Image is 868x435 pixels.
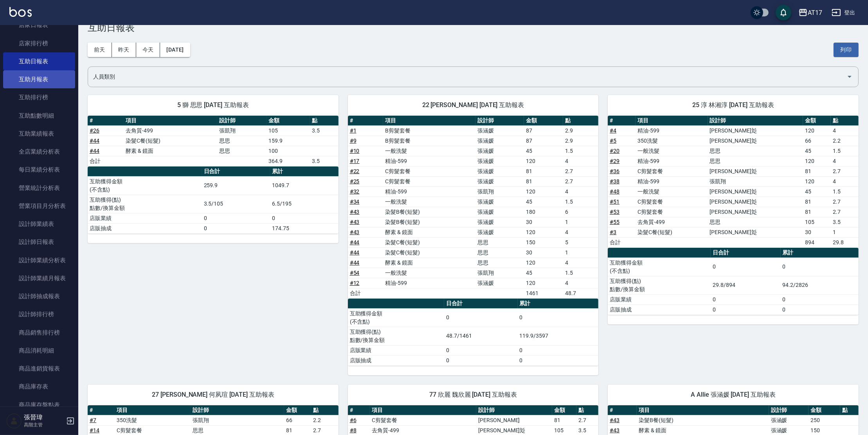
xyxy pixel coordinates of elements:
[270,195,339,213] td: 6.5/195
[803,136,831,146] td: 66
[776,5,791,20] button: save
[88,166,339,234] table: a dense table
[3,179,75,197] a: 營業統計分析表
[608,276,711,294] td: 互助獲得(點) 點數/換算金額
[563,278,598,288] td: 4
[608,237,636,247] td: 合計
[350,199,360,205] a: #34
[357,391,589,399] span: 77 欣麗 魏欣麗 [DATE] 互助報表
[91,70,843,84] input: 人員名稱
[563,288,598,298] td: 48.7
[124,125,217,136] td: 去角質-499
[840,405,859,415] th: 點
[608,304,711,315] td: 店販抽成
[350,219,360,225] a: #43
[524,278,563,288] td: 120
[383,247,475,258] td: 染髮C餐(短髮)
[809,405,840,415] th: 金額
[831,227,859,237] td: 1
[202,213,270,223] td: 0
[610,219,619,225] a: #55
[610,417,619,423] a: #43
[608,248,859,315] table: a dense table
[476,405,552,415] th: 設計師
[636,186,708,197] td: 一般洗髮
[803,197,831,207] td: 81
[608,258,711,276] td: 互助獲得金額 (不含點)
[518,355,599,365] td: 0
[3,324,75,342] a: 商品銷售排行榜
[552,415,576,425] td: 81
[311,405,338,415] th: 點
[708,136,803,146] td: [PERSON_NAME]彣
[610,188,619,195] a: #48
[383,156,475,166] td: 精油-599
[711,276,780,294] td: 29.8/894
[24,414,64,421] h5: 張晉瑋
[524,237,563,247] td: 150
[803,146,831,156] td: 45
[350,168,360,174] a: #22
[636,217,708,227] td: 去角質-499
[191,415,284,425] td: 張凱翔
[637,415,769,425] td: 染髮B餐(短髮)
[3,360,75,378] a: 商品進銷貨報表
[524,288,563,298] td: 1461
[524,227,563,237] td: 120
[475,258,524,268] td: 思思
[350,280,360,286] a: #12
[383,258,475,268] td: 酵素 & 鏡面
[610,168,619,174] a: #36
[795,5,825,21] button: AT17
[270,176,339,195] td: 1049.7
[803,237,831,247] td: 894
[217,116,267,126] th: 設計師
[350,158,360,164] a: #17
[475,186,524,197] td: 張凱翔
[88,156,124,166] td: 合計
[444,355,517,365] td: 0
[3,251,75,269] a: 設計師業績分析表
[3,34,75,52] a: 店家排行榜
[708,197,803,207] td: [PERSON_NAME]彣
[636,166,708,176] td: C剪髮套餐
[831,136,859,146] td: 2.2
[524,217,563,227] td: 30
[831,237,859,247] td: 29.8
[310,156,338,166] td: 3.5
[3,396,75,414] a: 商品庫存盤點表
[475,268,524,278] td: 張凱翔
[3,107,75,125] a: 互助點數明細
[88,223,202,233] td: 店販抽成
[608,116,859,248] table: a dense table
[112,43,136,57] button: 昨天
[348,355,445,365] td: 店販抽成
[708,146,803,156] td: 思思
[803,217,831,227] td: 105
[610,427,619,433] a: #43
[88,195,202,213] td: 互助獲得(點) 點數/換算金額
[267,146,310,156] td: 100
[708,217,803,227] td: 思思
[563,247,598,258] td: 1
[831,166,859,176] td: 2.7
[524,166,563,176] td: 81
[383,186,475,197] td: 精油-599
[444,327,517,345] td: 48.7/1461
[444,299,517,309] th: 日合計
[350,417,357,423] a: #6
[708,156,803,166] td: 思思
[370,405,476,415] th: 項目
[610,127,616,134] a: #4
[383,146,475,156] td: 一般洗髮
[350,260,360,266] a: #44
[803,186,831,197] td: 45
[803,116,831,126] th: 金額
[831,197,859,207] td: 2.7
[267,116,310,126] th: 金額
[217,125,267,136] td: 張凱翔
[3,161,75,179] a: 每日業績分析表
[383,227,475,237] td: 酵素 & 鏡面
[781,248,859,258] th: 累計
[524,125,563,136] td: 87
